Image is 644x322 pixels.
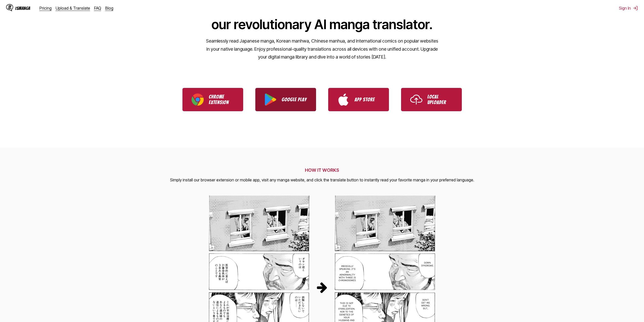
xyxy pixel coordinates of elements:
[633,6,638,11] img: Sign out
[170,167,474,173] h2: HOW IT WORKS
[6,4,13,11] img: IsManga Logo
[6,4,39,12] a: IsManga LogoIsManga
[56,6,90,11] a: Upload & Translate
[94,6,101,11] a: FAQ
[170,177,474,183] p: Simply install our browser extension or mobile app, visit any manga website, and click the transl...
[105,6,113,11] a: Blog
[410,93,422,106] img: Upload icon
[264,93,277,106] img: Google Play logo
[15,6,30,11] div: IsManga
[619,6,638,11] button: Sign In
[192,93,204,106] img: Chrome logo
[209,94,234,105] p: Chrome Extension
[337,93,349,106] img: App Store logo
[206,37,439,61] p: Seamlessly read Japanese manga, Korean manhwa, Chinese manhua, and international comics on popula...
[427,94,453,105] p: Local Uploader
[328,88,389,111] a: Download IsManga from App Store
[255,88,316,111] a: Download IsManga from Google Play
[282,97,307,102] p: Google Play
[182,88,243,111] a: Download IsManga Chrome Extension
[316,281,328,293] img: Translation Process Arrow
[39,6,52,11] a: Pricing
[401,88,462,111] a: Use IsManga Local Uploader
[206,1,439,32] h1: Transform your manga experience with our revolutionary AI manga translator.
[355,97,380,102] p: App Store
